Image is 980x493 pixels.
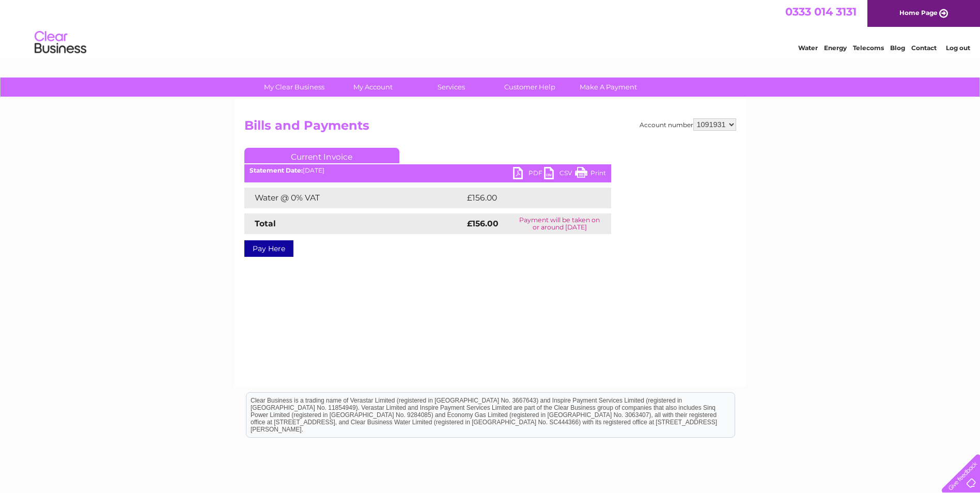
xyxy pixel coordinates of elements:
strong: £156.00 [467,219,499,228]
td: Water @ 0% VAT [244,188,464,208]
a: My Account [330,78,415,97]
a: Services [409,78,494,97]
td: Payment will be taken on or around [DATE] [508,213,611,234]
a: CSV [544,167,575,182]
a: Energy [824,44,847,52]
td: £156.00 [464,188,593,208]
a: Log out [946,44,970,52]
div: Account number [640,118,736,131]
a: 0333 014 3131 [785,5,857,18]
a: Blog [890,44,905,52]
strong: Total [255,219,276,228]
a: Customer Help [487,78,572,97]
a: My Clear Business [252,78,337,97]
a: Water [798,44,818,52]
a: Contact [911,44,937,52]
a: PDF [513,167,544,182]
img: logo.png [34,27,87,58]
h2: Bills and Payments [244,118,736,138]
b: Statement Date: [250,166,303,174]
a: Current Invoice [244,148,399,163]
a: Telecoms [853,44,884,52]
a: Pay Here [244,240,293,257]
div: Clear Business is a trading name of Verastar Limited (registered in [GEOGRAPHIC_DATA] No. 3667643... [246,6,735,50]
div: [DATE] [244,167,611,174]
a: Print [575,167,606,182]
a: Make A Payment [566,78,651,97]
